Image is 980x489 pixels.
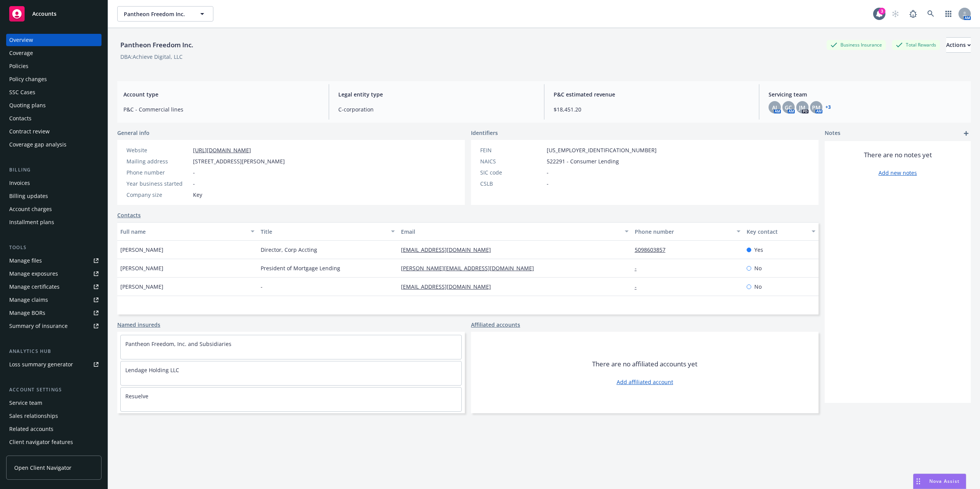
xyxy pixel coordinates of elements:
[635,283,643,290] a: -
[193,146,251,154] a: [URL][DOMAIN_NAME]
[480,180,544,188] div: CSLB
[126,168,190,176] div: Phone number
[117,222,258,241] button: Full name
[261,228,386,236] div: Title
[635,228,732,236] div: Phone number
[9,268,58,280] div: Manage exposures
[338,105,534,113] span: C-corporation
[120,283,163,291] span: [PERSON_NAME]
[126,180,190,188] div: Year business started
[120,246,163,254] span: [PERSON_NAME]
[812,103,820,111] span: PM
[6,112,101,125] a: Contacts
[480,157,544,165] div: NAICS
[6,166,101,174] div: Billing
[6,281,101,293] a: Manage certificates
[744,222,819,241] button: Key contact
[754,283,762,291] span: No
[754,246,763,254] span: Yes
[6,86,101,98] a: SSC Cases
[471,129,498,137] span: Identifiers
[635,264,643,272] a: -
[398,222,632,241] button: Email
[6,34,101,46] a: Overview
[6,47,101,59] a: Coverage
[799,103,805,111] span: JM
[617,378,673,386] a: Add affiliated account
[126,157,190,165] div: Mailing address
[261,283,263,291] span: -
[554,90,750,98] span: P&C estimated revenue
[117,321,160,329] a: Named insureds
[6,294,101,306] a: Manage claims
[892,40,940,50] div: Total Rewards
[9,397,42,409] div: Service team
[123,105,319,113] span: P&C - Commercial lines
[6,177,101,189] a: Invoices
[338,90,534,98] span: Legal entity type
[9,449,43,461] div: Client access
[879,169,917,177] a: Add new notes
[401,264,540,272] a: [PERSON_NAME][EMAIL_ADDRESS][DOMAIN_NAME]
[9,423,53,435] div: Related accounts
[6,254,101,267] a: Manage files
[6,307,101,319] a: Manage BORs
[547,168,549,176] span: -
[825,105,831,110] a: +3
[554,105,750,113] span: $18,451.20
[401,246,497,253] a: [EMAIL_ADDRESS][DOMAIN_NAME]
[261,246,317,254] span: Director, Corp Accting
[6,386,101,394] div: Account settings
[9,216,54,228] div: Installment plans
[32,11,57,17] span: Accounts
[6,358,101,371] a: Loss summary generator
[635,246,672,253] a: 5098603857
[879,8,885,15] div: 3
[6,423,101,435] a: Related accounts
[941,6,956,22] a: Switch app
[120,264,163,272] span: [PERSON_NAME]
[9,112,32,125] div: Contacts
[6,449,101,461] a: Client access
[6,410,101,422] a: Sales relationships
[6,320,101,332] a: Summary of insurance
[913,474,923,489] div: Drag to move
[946,38,971,52] div: Actions
[193,191,202,199] span: Key
[14,464,72,472] span: Open Client Navigator
[769,90,965,98] span: Servicing team
[9,60,28,72] div: Policies
[6,73,101,85] a: Policy changes
[632,222,744,241] button: Phone number
[6,99,101,111] a: Quoting plans
[261,264,340,272] span: President of Mortgage Lending
[929,478,960,484] span: Nova Assist
[9,358,73,371] div: Loss summary generator
[9,190,48,202] div: Billing updates
[6,436,101,448] a: Client navigator features
[125,393,148,400] a: Resuelve
[9,281,60,293] div: Manage certificates
[401,228,620,236] div: Email
[9,99,46,111] div: Quoting plans
[962,129,971,138] a: add
[923,6,938,22] a: Search
[772,103,777,111] span: AJ
[9,307,45,319] div: Manage BORs
[946,37,971,53] button: Actions
[6,190,101,202] a: Billing updates
[6,216,101,228] a: Installment plans
[6,138,101,151] a: Coverage gap analysis
[747,228,807,236] div: Key contact
[6,268,101,280] span: Manage exposures
[825,129,840,138] span: Notes
[6,397,101,409] a: Service team
[126,191,190,199] div: Company size
[9,320,68,332] div: Summary of insurance
[401,283,497,290] a: [EMAIL_ADDRESS][DOMAIN_NAME]
[913,474,966,489] button: Nova Assist
[547,146,657,154] span: [US_EMPLOYER_IDENTIFICATION_NUMBER]
[117,6,213,22] button: Pantheon Freedom Inc.
[754,264,762,272] span: No
[864,150,932,160] span: There are no notes yet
